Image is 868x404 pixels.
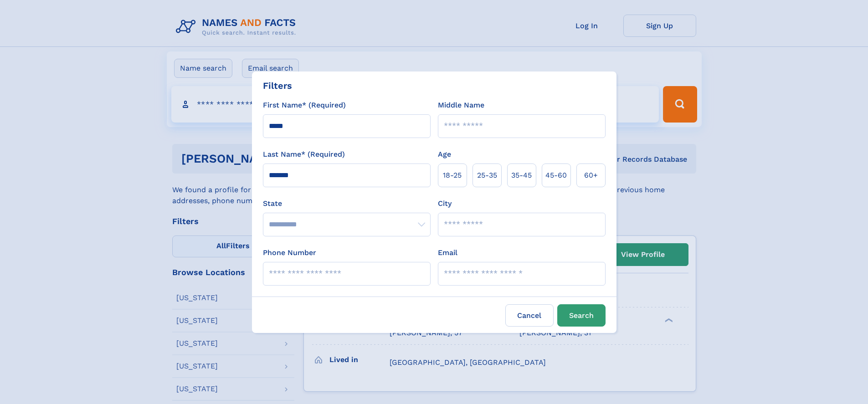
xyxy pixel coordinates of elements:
[545,170,567,181] span: 45‑60
[263,149,345,160] label: Last Name* (Required)
[438,198,452,209] label: City
[511,170,532,181] span: 35‑45
[263,79,292,92] div: Filters
[438,247,457,258] label: Email
[438,149,451,160] label: Age
[438,100,484,111] label: Middle Name
[263,247,316,258] label: Phone Number
[263,100,346,111] label: First Name* (Required)
[505,304,554,327] label: Cancel
[443,170,462,181] span: 18‑25
[263,198,431,209] label: State
[584,170,598,181] span: 60+
[477,170,497,181] span: 25‑35
[557,304,606,327] button: Search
